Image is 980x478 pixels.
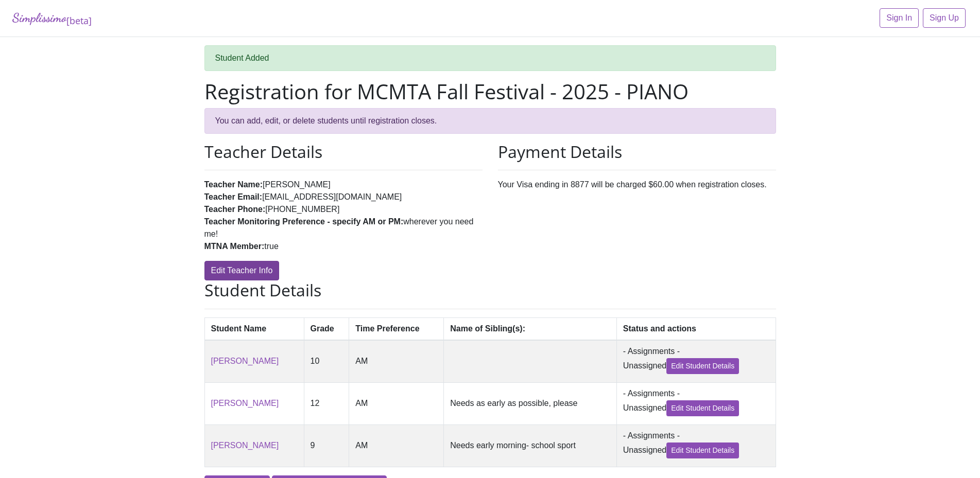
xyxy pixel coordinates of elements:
[204,217,404,226] strong: Teacher Monitoring Preference - specify AM or PM:
[616,382,776,424] td: - Assignments - Unassigned
[616,340,776,383] td: - Assignments - Unassigned
[204,242,265,251] strong: MTNA Member:
[349,340,444,383] td: AM
[616,317,776,340] th: Status and actions
[666,442,739,458] a: Edit Student Details
[204,79,776,104] h1: Registration for MCMTA Fall Festival - 2025 - PIANO
[204,108,776,134] div: You can add, edit, or delete students until registration closes.
[204,317,304,340] th: Student Name
[211,357,279,365] a: [PERSON_NAME]
[12,8,92,28] a: Simplissimo[beta]
[204,280,776,300] h2: Student Details
[444,424,617,467] td: Needs early morning- school sport
[204,203,483,216] li: [PHONE_NUMBER]
[204,205,266,214] strong: Teacher Phone:
[211,399,279,408] a: [PERSON_NAME]
[304,340,349,383] td: 10
[616,424,776,467] td: - Assignments - Unassigned
[490,142,784,280] div: Your Visa ending in 8877 will be charged $60.00 when registration closes.
[204,192,263,201] strong: Teacher Email:
[880,8,919,28] a: Sign In
[923,8,966,28] a: Sign Up
[204,191,483,203] li: [EMAIL_ADDRESS][DOMAIN_NAME]
[204,45,776,71] div: Student Added
[349,424,444,467] td: AM
[304,317,349,340] th: Grade
[304,424,349,467] td: 9
[204,261,280,280] a: Edit Teacher Info
[666,358,739,374] a: Edit Student Details
[666,400,739,416] a: Edit Student Details
[204,142,483,162] h2: Teacher Details
[66,14,92,27] sub: [beta]
[444,317,617,340] th: Name of Sibling(s):
[204,179,483,191] li: [PERSON_NAME]
[349,317,444,340] th: Time Preference
[349,382,444,424] td: AM
[304,382,349,424] td: 12
[444,382,617,424] td: Needs as early as possible, please
[211,441,279,450] a: [PERSON_NAME]
[204,216,483,240] li: wherever you need me!
[204,180,263,189] strong: Teacher Name:
[204,240,483,253] li: true
[498,142,776,162] h2: Payment Details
